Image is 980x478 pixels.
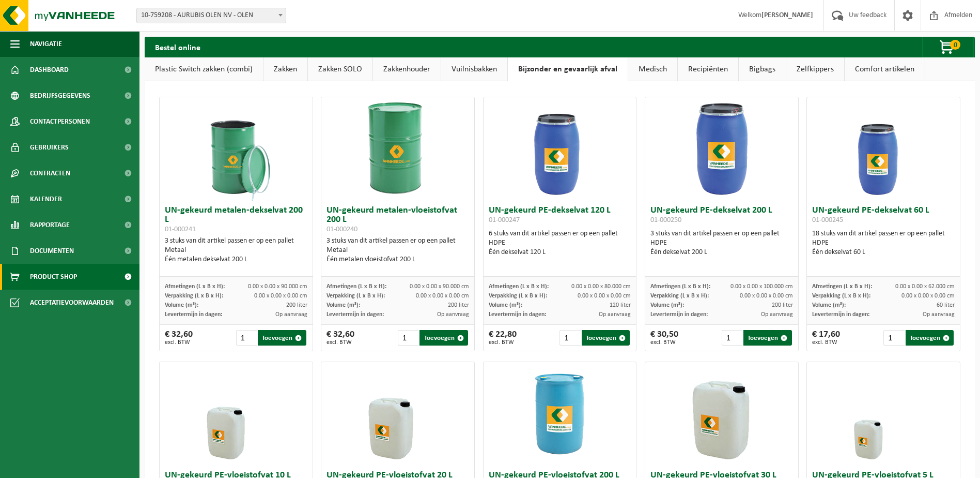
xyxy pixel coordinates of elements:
[326,330,354,346] div: € 32,60
[812,206,955,227] h3: UN-gekeurd PE-dekselvat 60 L
[275,311,307,318] span: Op aanvraag
[326,226,357,233] span: 01-000240
[650,248,793,257] div: Één dekselvat 200 L
[812,216,843,224] span: 01-000245
[30,160,70,186] span: Contracten
[812,339,840,346] span: excl. BTW
[489,229,631,257] div: 6 stuks van dit artikel passen er op een pallet
[184,362,288,466] img: 01-999903
[812,311,869,318] span: Levertermijn in dagen:
[740,293,793,299] span: 0.00 x 0.00 x 0.00 cm
[812,238,955,248] div: HDPE
[559,330,580,346] input: 1
[812,248,955,257] div: Één dekselvat 60 L
[137,8,286,23] span: 10-759208 - AURUBIS OLEN NV - OLEN
[248,283,307,290] span: 0.00 x 0.00 x 90.000 cm
[145,37,211,57] h2: Bestel online
[30,238,74,264] span: Documenten
[489,302,522,308] span: Volume (m³):
[845,57,925,81] a: Comfort artikelen
[489,293,547,299] span: Verpakking (L x B x H):
[650,293,709,299] span: Verpakking (L x B x H):
[923,311,955,318] span: Op aanvraag
[30,31,62,57] span: Navigatie
[165,226,196,233] span: 01-000241
[254,293,307,299] span: 0.00 x 0.00 x 0.00 cm
[650,339,678,346] span: excl. BTW
[165,236,307,264] div: 3 stuks van dit artikel passen er op een pallet
[30,290,114,316] span: Acceptatievoorwaarden
[508,362,611,466] img: 01-000249
[650,206,793,227] h3: UN-gekeurd PE-dekselvat 200 L
[937,302,955,308] span: 60 liter
[165,311,222,318] span: Levertermijn in dagen:
[326,302,360,308] span: Volume (m³):
[165,302,198,308] span: Volume (m³):
[895,283,955,290] span: 0.00 x 0.00 x 62.000 cm
[30,212,70,238] span: Rapportage
[236,330,257,346] input: 1
[184,97,288,201] img: 01-000241
[263,57,307,81] a: Zakken
[950,40,960,50] span: 0
[670,97,773,201] img: 01-000250
[906,330,954,346] button: Toevoegen
[416,293,469,299] span: 0.00 x 0.00 x 0.00 cm
[30,186,62,212] span: Kalender
[508,57,628,81] a: Bijzonder en gevaarlijk afval
[489,283,549,290] span: Afmetingen (L x B x H):
[786,57,844,81] a: Zelfkippers
[489,238,631,248] div: HDPE
[165,339,193,346] span: excl. BTW
[812,302,846,308] span: Volume (m³):
[489,330,517,346] div: € 22,80
[346,362,449,466] img: 01-000611
[30,83,90,109] span: Bedrijfsgegevens
[650,283,710,290] span: Afmetingen (L x B x H):
[489,339,517,346] span: excl. BTW
[165,330,193,346] div: € 32,60
[582,330,630,346] button: Toevoegen
[650,302,684,308] span: Volume (m³):
[165,293,223,299] span: Verpakking (L x B x H):
[437,311,469,318] span: Op aanvraag
[812,283,872,290] span: Afmetingen (L x B x H):
[650,238,793,248] div: HDPE
[571,283,631,290] span: 0.00 x 0.00 x 80.000 cm
[326,246,469,255] div: Metaal
[30,264,77,290] span: Product Shop
[286,302,307,308] span: 200 liter
[326,255,469,264] div: Één metalen vloeistofvat 200 L
[326,283,386,290] span: Afmetingen (L x B x H):
[346,97,449,201] img: 01-000240
[678,57,738,81] a: Recipiënten
[812,330,840,346] div: € 17,60
[730,283,793,290] span: 0.00 x 0.00 x 100.000 cm
[628,57,677,81] a: Medisch
[722,330,742,346] input: 1
[326,339,354,346] span: excl. BTW
[308,57,372,81] a: Zakken SOLO
[30,135,69,160] span: Gebruikers
[441,57,507,81] a: Vuilnisbakken
[812,229,955,257] div: 18 stuks van dit artikel passen er op een pallet
[165,206,307,234] h3: UN-gekeurd metalen-dekselvat 200 L
[650,216,681,224] span: 01-000250
[30,109,90,135] span: Contactpersonen
[832,362,935,466] img: 01-999902
[812,293,870,299] span: Verpakking (L x B x H):
[419,330,468,346] button: Toevoegen
[901,293,955,299] span: 0.00 x 0.00 x 0.00 cm
[165,255,307,264] div: Één metalen dekselvat 200 L
[326,293,385,299] span: Verpakking (L x B x H):
[883,330,904,346] input: 1
[373,57,441,81] a: Zakkenhouder
[761,11,813,19] strong: [PERSON_NAME]
[489,216,520,224] span: 01-000247
[326,236,469,264] div: 3 stuks van dit artikel passen er op een pallet
[599,311,631,318] span: Op aanvraag
[258,330,306,346] button: Toevoegen
[508,97,611,201] img: 01-000247
[650,229,793,257] div: 3 stuks van dit artikel passen er op een pallet
[772,302,793,308] span: 200 liter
